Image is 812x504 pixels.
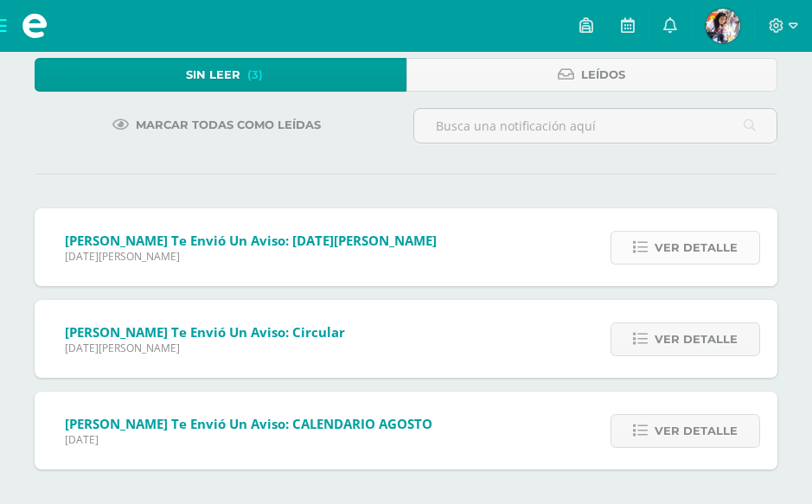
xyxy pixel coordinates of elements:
[581,59,625,91] span: Leídos
[65,432,432,447] span: [DATE]
[65,323,345,341] span: [PERSON_NAME] te envió un aviso: Circular
[65,415,432,432] span: [PERSON_NAME] te envió un aviso: CALENDARIO AGOSTO
[65,232,437,249] span: [PERSON_NAME] te envió un aviso: [DATE][PERSON_NAME]
[136,109,321,141] span: Marcar todas como leídas
[65,341,345,355] span: [DATE][PERSON_NAME]
[655,415,738,447] span: Ver detalle
[65,249,437,264] span: [DATE][PERSON_NAME]
[655,232,738,264] span: Ver detalle
[655,323,738,355] span: Ver detalle
[706,9,740,43] img: 0321528fdb858f2774fb71bada63fc7e.png
[186,59,240,91] span: Sin leer
[91,108,342,142] a: Marcar todas como leídas
[414,109,777,143] input: Busca una notificación aquí
[406,58,778,92] a: Leídos
[35,58,406,92] a: Sin leer(3)
[247,59,263,91] span: (3)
